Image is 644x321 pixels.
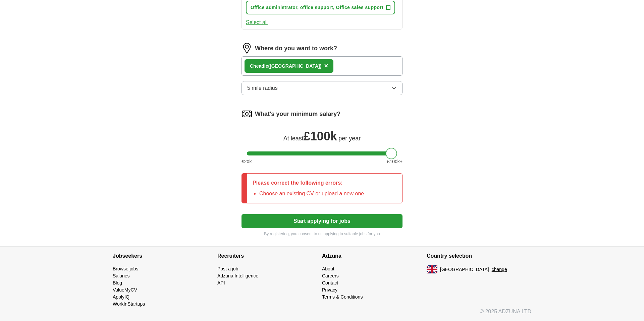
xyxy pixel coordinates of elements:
[322,273,339,278] a: Careers
[246,18,268,26] button: Select all
[250,63,321,70] div: dle
[268,63,321,69] span: ([GEOGRAPHIC_DATA])
[241,231,402,237] p: By registering, you consent to us applying to suitable jobs for you
[113,294,129,300] a: ApplyIQ
[387,158,402,165] span: £ 100 k+
[322,266,334,271] a: About
[324,62,328,69] span: ×
[322,294,363,300] a: Terms & Conditions
[247,84,278,92] span: 5 mile radius
[113,273,130,278] a: Salaries
[241,43,252,54] img: location.png
[113,266,138,271] a: Browse jobs
[241,81,402,95] button: 5 mile radius
[492,266,507,273] button: change
[113,301,145,307] a: WorkInStartups
[440,266,489,273] span: [GEOGRAPHIC_DATA]
[113,280,122,285] a: Blog
[250,63,261,69] strong: Chea
[253,179,364,187] p: Please correct the following errors:
[251,4,383,11] span: Office administrator, office support, Office sales support
[255,44,337,53] label: Where do you want to work?
[241,109,252,119] img: salary.png
[324,61,328,71] button: ×
[427,247,531,265] h4: Country selection
[246,1,395,14] button: Office administrator, office support, Office sales support
[241,158,252,165] span: £ 20 k
[304,129,337,143] span: £ 100k
[217,273,258,278] a: Adzuna Intelligence
[427,265,437,273] img: UK flag
[322,287,337,293] a: Privacy
[259,190,364,198] li: Choose an existing CV or upload a new one
[283,135,304,142] span: At least
[255,110,340,119] label: What's your minimum salary?
[107,308,537,321] div: © 2025 ADZUNA LTD
[113,287,137,293] a: ValueMyCV
[217,280,225,285] a: API
[241,214,402,228] button: Start applying for jobs
[322,280,338,285] a: Contact
[217,266,238,271] a: Post a job
[338,135,361,142] span: per year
